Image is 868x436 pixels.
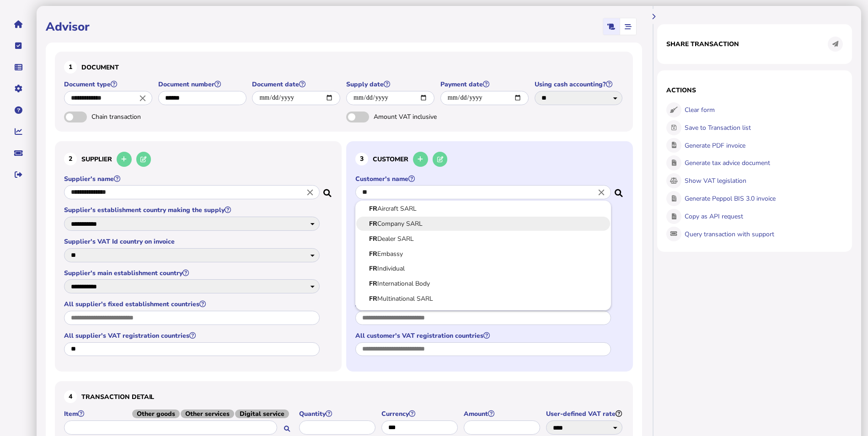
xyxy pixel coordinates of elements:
b: FR [369,250,377,258]
a: Embassy [363,248,604,260]
b: FR [369,234,377,243]
a: Individual [363,263,604,274]
b: FR [369,309,377,318]
a: Company SARL [363,218,604,229]
b: FR [369,204,377,213]
i: Close [596,187,606,197]
b: FR [369,294,377,303]
b: FR [369,279,377,288]
a: International Body [363,278,604,289]
b: FR [369,219,377,228]
a: Aircraft SARL [363,203,604,214]
a: Multinational SARL [363,293,604,304]
b: FR [369,264,377,273]
a: Dealer SARL [363,233,604,245]
a: Trading SARL [363,308,604,319]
